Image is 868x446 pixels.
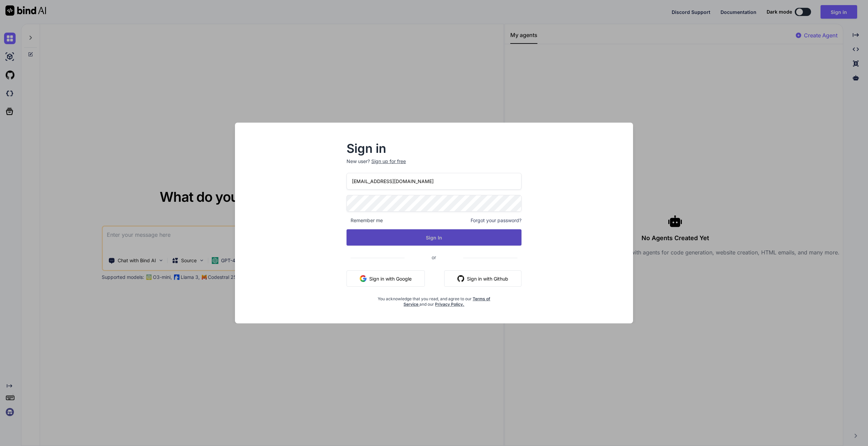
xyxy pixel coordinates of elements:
[403,296,490,307] a: Terms of Service
[360,275,367,282] img: google
[347,158,521,173] p: New user?
[347,143,521,154] h2: Sign in
[444,270,521,287] button: Sign in with Github
[347,270,425,287] button: Sign in with Google
[405,249,463,266] span: or
[376,292,492,307] div: You acknowledge that you read, and agree to our and our
[347,229,521,246] button: Sign In
[347,217,383,224] span: Remember me
[371,158,406,165] div: Sign up for free
[347,173,521,190] input: Login or Email
[457,275,464,282] img: github
[435,302,464,307] a: Privacy Policy.
[471,217,521,224] span: Forgot your password?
